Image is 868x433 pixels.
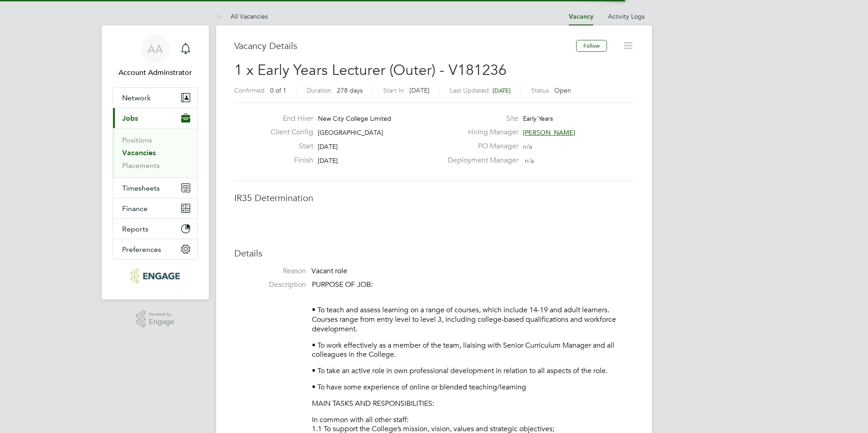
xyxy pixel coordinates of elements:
[234,266,306,276] label: Reason
[525,157,534,165] span: n/a
[523,143,532,151] span: n/a
[311,266,347,276] span: Vacant role
[493,87,511,94] span: [DATE]
[337,86,363,94] span: 278 days
[383,86,404,94] label: Start In
[318,157,338,165] span: [DATE]
[216,12,268,20] a: All Vacancies
[523,128,575,137] span: [PERSON_NAME]
[442,156,518,165] label: Deployment Manager
[113,128,197,177] div: Jobs
[234,192,634,204] h3: IR35 Determination
[263,128,313,137] label: Client Config
[270,86,286,94] span: 0 of 1
[312,341,634,360] p: • To work effectively as a member of the team, liaising with Senior Curriculum Manager and all co...
[312,280,634,290] p: PURPOSE OF JOB:
[442,128,518,137] label: Hiring Manager
[307,86,331,94] label: Duration
[149,310,174,318] span: Powered by
[608,12,645,20] a: Activity Logs
[113,239,197,259] button: Preferences
[312,366,634,376] p: • To take an active role in own professional development in relation to all aspects of the role.
[113,269,198,283] a: Go to home page
[234,247,634,259] h3: Details
[113,108,197,128] button: Jobs
[263,142,313,151] label: Start
[122,245,161,254] span: Preferences
[113,178,197,198] button: Timesheets
[122,148,156,157] a: Vacancies
[122,136,152,144] a: Positions
[312,399,634,408] p: MAIN TASKS AND RESPONSIBILITIES:
[136,310,175,328] a: Powered byEngage
[234,40,576,52] h3: Vacancy Details
[263,114,313,123] label: End Hirer
[523,114,553,123] span: Early Years
[442,114,518,123] label: Site
[113,219,197,239] button: Reports
[234,86,265,94] label: Confirmed
[122,204,148,213] span: Finance
[569,13,593,20] a: Vacancy
[113,198,197,218] button: Finance
[149,318,174,326] span: Engage
[234,61,507,79] span: 1 x Early Years Lecturer (Outer) - V181236
[131,269,179,283] img: protocol-logo-retina.png
[263,156,313,165] label: Finish
[576,40,607,52] button: Follow
[234,280,306,290] label: Description
[148,43,163,55] span: AA
[102,25,209,300] nav: Main navigation
[554,86,571,94] span: Open
[122,161,160,170] a: Placements
[409,86,429,94] span: [DATE]
[318,128,383,137] span: [GEOGRAPHIC_DATA]
[122,93,151,102] span: Network
[122,225,148,233] span: Reports
[531,86,549,94] label: Status
[312,383,634,392] p: • To have some experience of online or blended teaching/learning
[450,86,489,94] label: Last Updated
[122,114,138,123] span: Jobs
[113,34,198,78] a: AAAccount Adminstrator
[318,143,338,151] span: [DATE]
[122,184,160,192] span: Timesheets
[318,114,391,123] span: New City College Limited
[113,88,197,108] button: Network
[312,296,634,334] p: • To teach and assess learning on a range of courses, which include 14-19 and adult learners. Cou...
[113,67,198,78] span: Account Adminstrator
[442,142,518,151] label: PO Manager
